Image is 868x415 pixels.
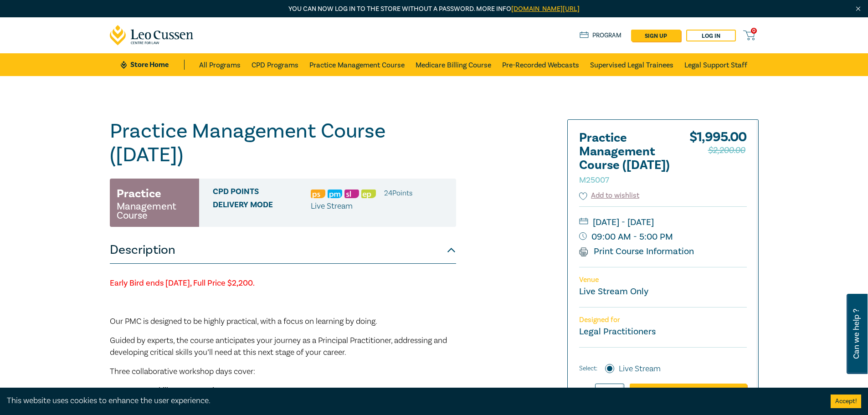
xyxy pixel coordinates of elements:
input: 1 [595,384,624,401]
button: Accept cookies [831,395,861,408]
img: Professional Skills [311,190,325,198]
span: Select: [579,364,597,374]
img: Close [854,5,862,13]
a: Live Stream Only [579,286,648,297]
h2: Practice Management Course ([DATE]) [579,131,679,186]
a: Practice Management Course [309,53,405,76]
a: Supervised Legal Trainees [590,53,673,76]
strong: Day 1 – Your Skills, Your Practice [110,385,223,396]
span: Our PMC is designed to be highly practical, with a focus on learning by doing. [110,316,377,327]
img: Practice Management & Business Skills [328,190,342,198]
li: 24 Point s [384,187,412,199]
button: Description [110,236,456,264]
img: Ethics & Professional Responsibility [361,190,376,198]
a: Program [580,31,622,41]
h1: Practice Management Course ([DATE]) [110,119,456,167]
a: CPD Programs [252,53,298,76]
small: [DATE] - [DATE] [579,215,747,230]
small: Management Course [117,202,192,220]
span: Can we help ? [852,299,861,369]
strong: Early Bird ends [DATE], Full Price $2,200. [110,278,255,288]
a: Print Course Information [579,246,694,257]
a: All Programs [199,53,241,76]
small: Legal Practitioners [579,326,656,338]
small: 09:00 AM - 5:00 PM [579,230,747,244]
a: Store Home [121,60,184,70]
a: sign up [631,30,681,41]
label: Live Stream [619,363,661,375]
a: Log in [686,30,736,41]
div: $ 1,995.00 [689,131,747,190]
span: $2,200.00 [708,143,745,158]
a: Medicare Billing Course [416,53,491,76]
a: [DOMAIN_NAME][URL] [511,5,580,13]
a: Legal Support Staff [684,53,747,76]
span: Three collaborative workshop days cover: [110,366,255,377]
small: M25007 [579,175,609,185]
span: Live Stream [311,201,353,211]
h3: Practice [117,185,161,202]
span: 0 [751,28,757,34]
span: Guided by experts, the course anticipates your journey as a Principal Practitioner, addressing an... [110,335,447,358]
span: Delivery Mode [213,200,311,212]
p: You can now log in to the store without a password. More info [110,4,759,14]
div: This website uses cookies to enhance the user experience. [7,395,817,407]
img: Substantive Law [344,190,359,198]
button: Add to wishlist [579,190,640,201]
a: Pre-Recorded Webcasts [502,53,579,76]
span: CPD Points [213,187,311,199]
p: Designed for [579,316,747,324]
a: Add to Cart [630,384,747,401]
p: Venue [579,276,747,284]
